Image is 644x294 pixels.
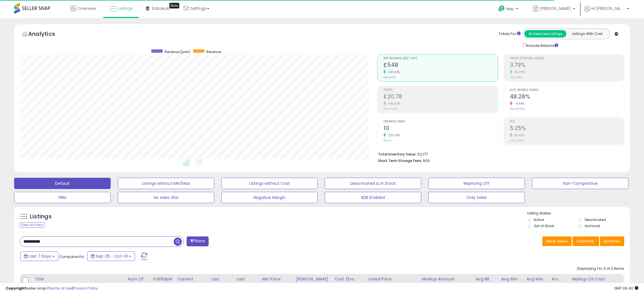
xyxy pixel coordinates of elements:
[499,31,521,37] div: Totals For
[29,253,51,259] span: Last 7 Days
[591,6,625,11] span: Hi [PERSON_NAME]
[518,42,565,49] div: Include Returns
[211,276,232,294] div: Last Purchase Price
[428,192,525,203] button: Only Seller
[221,192,318,203] button: Negative Margin
[383,125,497,133] h2: 10
[512,102,525,106] small: -3.44%
[383,139,391,142] small: Prev: 3
[512,133,525,137] small: 33.93%
[206,49,221,54] span: Revenue
[73,286,98,291] a: Privacy Policy
[386,133,400,137] small: 233.33%
[78,6,96,11] span: Overview
[510,89,624,92] span: Avg. Buybox Share
[510,57,624,60] span: Profit [PERSON_NAME]
[378,150,620,157] li: £2,177
[552,276,567,288] div: Inv. value
[510,107,525,111] small: Prev: 50.00%
[128,276,148,288] div: Num of Comp.
[512,70,525,74] small: 35.36%
[20,251,58,261] button: Last 7 Days
[386,70,400,74] small: 230.61%
[510,76,523,79] small: Prev: 2.80%
[572,276,621,282] div: Markup on Cost
[498,5,505,12] i: Get Help
[296,276,329,282] div: [PERSON_NAME]
[510,93,624,101] h2: 48.28%
[35,276,123,282] div: Title
[378,158,422,163] b: Short Term Storage Fees:
[368,276,417,282] div: Listed Price
[30,213,52,221] h5: Listings
[534,217,544,222] label: Active
[169,3,179,8] div: Tooltip anchor
[576,238,594,244] span: Columns
[510,125,624,133] h2: 5.25%
[428,178,525,189] button: Repricing Off
[494,1,524,18] a: Help
[28,30,66,39] h5: Analytics
[573,236,599,246] button: Columns
[14,178,111,189] button: Default
[334,276,363,288] div: Cost (Exc. VAT)
[507,6,514,11] span: Help
[153,276,173,288] div: Fulfillable Quantity
[14,192,111,203] button: FBM
[540,6,571,11] span: [PERSON_NAME]
[59,254,85,259] span: Compared to:
[534,223,554,228] label: Out of Stock
[48,286,72,291] a: Terms of Use
[527,211,630,216] p: Listing States:
[221,178,318,189] button: Listings without Cost
[585,223,600,228] label: Archived
[542,236,572,246] button: Save View
[510,120,624,123] span: ROI
[585,217,606,222] label: Deactivated
[510,139,523,142] small: Prev: 3.92%
[566,30,608,38] button: Listings With Cost
[20,222,45,228] div: Clear All Filters
[177,276,206,288] div: Current Buybox Price
[383,89,497,92] span: Profit
[96,253,128,259] span: Sep-25 - Oct-01
[6,286,26,291] strong: Copyright
[118,192,214,203] button: No sales 30d
[6,286,98,291] div: seller snap | |
[501,276,521,294] div: Avg Win Price 24h.
[386,102,401,106] small: 346.88%
[383,120,497,123] span: Ordered Items
[187,236,209,246] button: Filters
[118,178,214,189] button: Listings without Min/Max
[423,158,430,163] span: N/A
[422,276,471,282] div: Markup Amount
[510,62,624,69] h2: 3.79%
[526,276,547,288] div: Avg Win Price
[152,6,170,11] span: DataHub
[383,93,497,101] h2: £20.78
[262,276,291,282] div: Min Price
[475,276,496,288] div: Avg BB Share
[577,266,624,271] div: Displaying 1 to 2 of 2 items
[383,62,497,69] h2: £548
[614,286,638,291] span: 2025-10-10 06:42 GMT
[378,152,416,157] b: Total Inventory Value:
[325,178,421,189] button: Deactivated & In Stock
[383,57,497,60] span: Net Revenue (Exc. VAT)
[600,236,624,246] button: Actions
[165,49,190,54] span: Revenue (prev)
[383,76,396,79] small: Prev: £166
[584,6,629,18] a: Hi [PERSON_NAME]
[524,30,566,38] button: All Selected Listings
[118,6,133,11] span: Listings
[87,251,135,261] button: Sep-25 - Oct-01
[532,178,628,189] button: Non-Competitive
[383,107,397,111] small: Prev: £4.65
[325,192,421,203] button: B2B Enabled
